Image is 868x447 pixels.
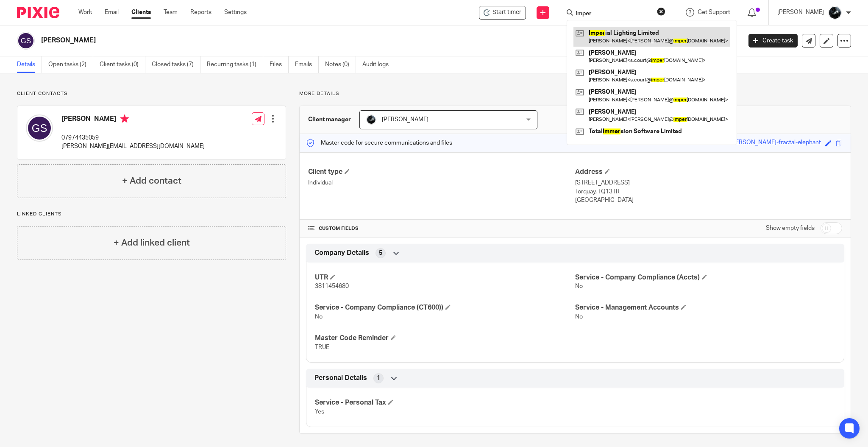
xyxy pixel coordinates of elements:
a: Recurring tasks (1) [207,56,263,73]
a: Reports [190,8,211,17]
h4: Service - Company Compliance (Accts) [575,273,835,282]
span: Get Support [698,9,730,15]
a: Emails [295,56,319,73]
a: Work [78,8,92,17]
label: Show empty fields [766,224,815,232]
h4: + Add contact [122,174,181,187]
p: Linked clients [17,211,286,218]
p: More details [299,90,851,97]
h3: Client manager [308,115,351,124]
img: 1000002122.jpg [828,6,842,20]
img: svg%3E [17,32,35,50]
span: [PERSON_NAME] [382,117,428,123]
h4: Service - Company Compliance (CT600)) [315,303,575,312]
a: Open tasks (2) [48,56,93,73]
input: Search [575,10,651,18]
h4: CUSTOM FIELDS [308,225,575,232]
span: Company Details [314,249,369,257]
h2: [PERSON_NAME] [41,36,597,45]
a: Team [164,8,178,17]
h4: Client type [308,168,575,176]
img: Pixie [17,7,59,18]
div: [PERSON_NAME]-fractal-elephant [730,138,821,148]
h4: Service - Management Accounts [575,303,835,312]
span: No [315,314,323,320]
h4: Master Code Reminder [315,334,575,343]
span: Personal Details [314,374,367,383]
img: 1000002122.jpg [366,115,376,125]
a: Client tasks (0) [100,56,145,73]
a: Settings [224,8,247,17]
p: [PERSON_NAME] [777,8,824,17]
span: 1 [377,374,380,383]
p: Client contacts [17,90,286,97]
p: Master code for secure communications and files [306,139,452,147]
span: TRUE [315,344,329,350]
a: Files [270,56,289,73]
p: 07974435059 [61,134,205,142]
a: Clients [131,8,151,17]
span: No [575,283,583,289]
p: Torquay, TQ13TR [575,187,842,196]
a: Email [105,8,119,17]
h4: + Add linked client [114,236,190,249]
span: Start timer [492,8,521,17]
p: Individual [308,179,575,187]
h4: UTR [315,273,575,282]
a: Create task [748,34,798,47]
span: 3811454680 [315,283,349,289]
h4: Service - Personal Tax [315,398,575,407]
a: Notes (0) [325,56,356,73]
span: No [575,314,583,320]
p: [GEOGRAPHIC_DATA] [575,196,842,204]
h4: [PERSON_NAME] [61,115,205,125]
p: [STREET_ADDRESS] [575,179,842,187]
span: Yes [315,409,324,415]
img: svg%3E [26,115,53,142]
i: Primary [120,115,129,123]
span: 5 [379,249,382,257]
a: Closed tasks (7) [152,56,200,73]
button: Clear [657,7,665,16]
a: Details [17,56,42,73]
h4: Address [575,168,842,176]
p: [PERSON_NAME][EMAIL_ADDRESS][DOMAIN_NAME] [61,142,205,151]
a: Audit logs [362,56,395,73]
div: Gary Spencer [479,6,526,20]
